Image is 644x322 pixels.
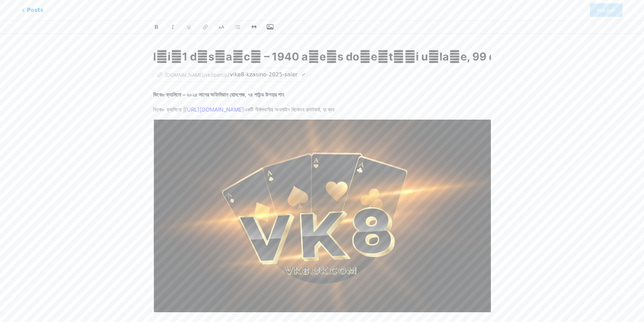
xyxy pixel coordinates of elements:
[157,71,229,78] div: [DOMAIN_NAME]/vk8bett/p/
[185,106,244,113] a: [URL][DOMAIN_NAME]
[153,120,491,313] img: ভিকে৮ ক্যাসিনো – ২০২৫ সালের অফিসিয়াল হোমপেজ, ৭৪ পাউন্ড উপহার পান ভিকে৮ ক্যাসিনো | https://vk8.uk...
[590,3,622,17] button: Publish
[153,49,491,65] input: Title
[153,91,284,98] strong: ভিকে৮ ক্যাসিনো – ২০২৫ সালের অফিসিয়াল হোমপেজ, ৭৪ পাউন্ড উপহার পান
[153,105,491,114] p: ভিকে৮ ক্যাসিনো | একটি শীর্ষস্থানীয় অনলাইন বিনোদন প্ল্যাটফর্ম, যা ব্যব
[22,6,43,14] span: Posts
[597,7,615,13] span: Publish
